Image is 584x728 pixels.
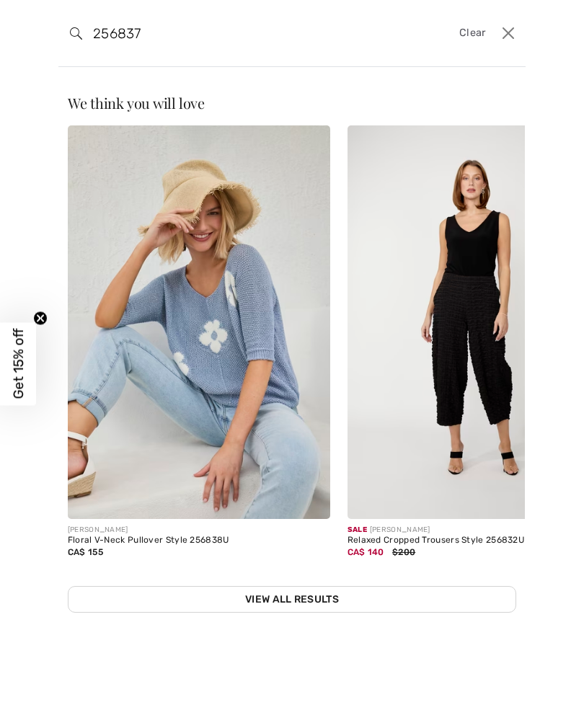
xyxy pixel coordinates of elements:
a: View All Results [68,586,516,613]
span: Sale [348,525,367,534]
span: CA$ 155 [68,547,103,557]
span: Help [33,10,63,23]
span: Get 15% off [10,329,27,399]
img: Floral V-Neck Pullover Style 256838U. Blue/Off White [68,125,330,519]
button: Close [497,22,520,45]
span: We think you will love [68,93,205,112]
input: TYPE TO SEARCH [82,12,402,55]
img: search the website [70,27,82,40]
div: Floral V-Neck Pullover Style 256838U [68,536,330,546]
button: Close teaser [33,311,48,326]
span: Clear [459,25,486,41]
span: CA$ 140 [348,547,384,557]
div: [PERSON_NAME] [68,525,330,536]
span: $200 [392,547,415,557]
